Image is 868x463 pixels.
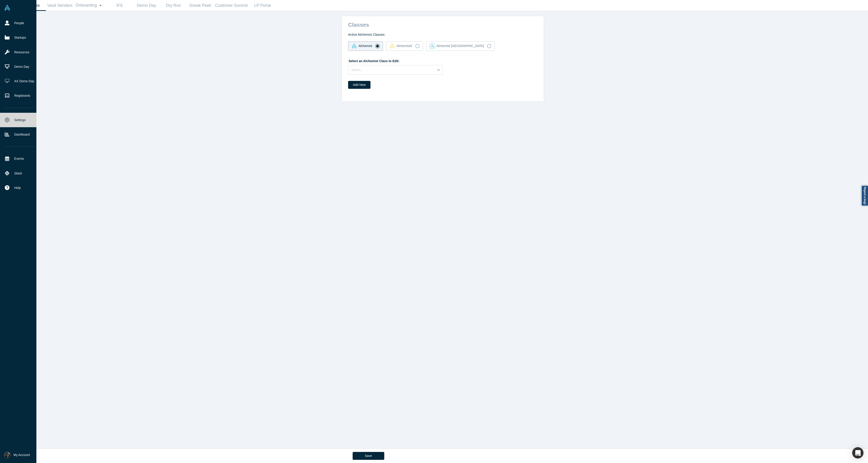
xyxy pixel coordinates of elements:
[353,452,384,460] button: Save
[74,0,106,11] a: Onboarding
[351,43,357,49] img: alchemist Vault Logo
[348,57,399,63] label: Select an Alchemist Class to Edit:
[46,0,74,11] a: Vault Senders
[861,185,868,206] a: Report a bug!
[4,452,30,458] button: My Account
[160,0,187,11] a: Dry Run
[14,453,30,457] span: My Account
[4,452,10,458] img: Rami Chousein's Account
[14,186,21,190] span: Help
[389,43,395,49] img: alchemistx Vault Logo
[4,5,10,11] img: Alchemist Vault Logo
[351,43,372,49] div: Alchemist
[133,0,160,11] a: Demo Day
[249,0,276,11] a: LP Portal
[187,0,214,11] a: Sneak Peek
[348,33,538,37] h4: Active Alchemist Classes:
[348,81,370,89] button: Add New
[389,43,412,49] div: AlchemistX
[343,19,544,28] h2: Classes
[106,0,133,11] a: IFS
[214,0,249,11] a: Customer Summit
[429,43,484,49] div: Alchemist [GEOGRAPHIC_DATA]
[429,43,435,49] img: alchemist_aj Vault Logo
